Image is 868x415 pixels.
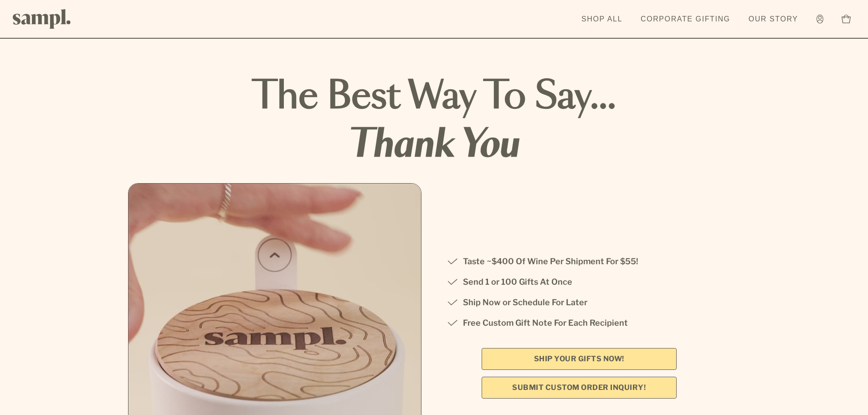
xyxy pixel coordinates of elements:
[590,79,616,115] span: ...
[447,255,711,268] li: Taste ~$400 Of Wine Per Shipment For $55!
[482,377,677,399] a: Submit Custom Order Inquiry!
[128,121,740,169] strong: thank you
[744,9,803,29] a: Our Story
[447,296,711,309] li: Ship Now or Schedule For Later
[13,9,71,29] img: Sampl logo
[636,9,735,29] a: Corporate Gifting
[447,316,711,330] li: Free Custom Gift Note For Each Recipient
[482,348,677,370] a: SHIP YOUR GIFTS NOW!
[447,275,711,289] li: Send 1 or 100 Gifts At Once
[252,79,616,115] strong: The best way to say
[577,9,627,29] a: Shop All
